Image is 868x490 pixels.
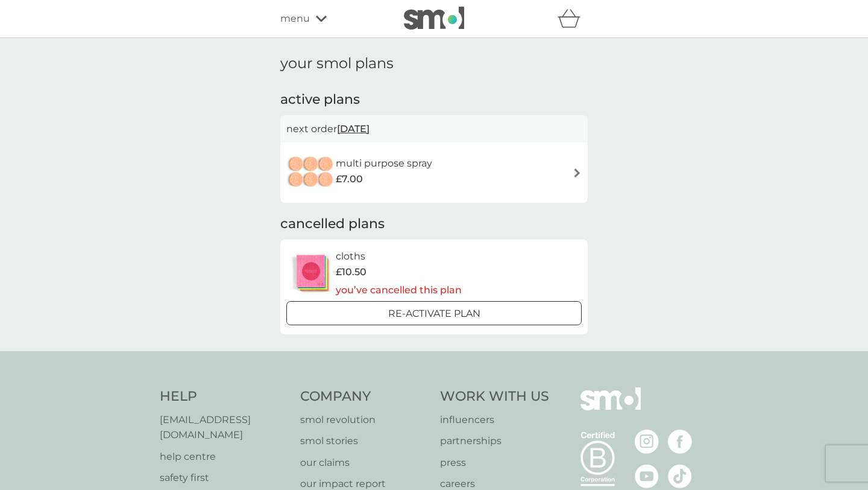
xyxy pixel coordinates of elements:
[580,387,641,428] img: smol
[286,151,336,194] img: multi purpose spray
[573,168,582,177] img: arrow right
[336,171,363,187] span: £7.00
[440,455,549,471] a: press
[635,464,659,488] img: visit the smol Youtube page
[388,306,480,322] p: Re-activate Plan
[635,430,659,454] img: visit the smol Instagram page
[160,449,288,465] a: help centre
[336,249,462,264] h6: cloths
[440,412,549,428] a: influencers
[337,117,370,141] span: [DATE]
[300,412,429,428] a: smol revolution
[336,156,432,171] h6: multi purpose spray
[440,387,549,406] h4: Work With Us
[300,433,429,449] a: smol stories
[286,301,582,325] button: Re-activate Plan
[280,11,310,27] span: menu
[300,455,429,471] a: our claims
[280,215,588,234] h2: cancelled plans
[668,464,692,488] img: visit the smol Tiktok page
[160,387,288,406] h4: Help
[558,7,588,31] div: basket
[668,430,692,454] img: visit the smol Facebook page
[160,470,288,486] a: safety first
[336,282,462,298] p: you’ve cancelled this plan
[336,264,366,280] span: £10.50
[300,387,429,406] h4: Company
[280,91,588,109] h2: active plans
[286,252,336,294] img: cloths
[286,121,582,137] p: next order
[160,412,288,443] a: [EMAIL_ADDRESS][DOMAIN_NAME]
[404,7,464,30] img: smol
[280,55,588,72] h1: your smol plans
[440,433,549,449] a: partnerships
